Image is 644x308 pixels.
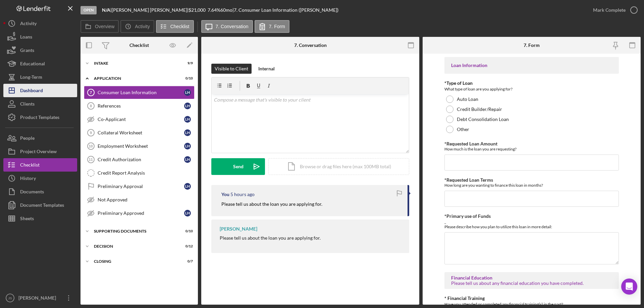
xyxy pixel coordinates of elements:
[586,3,641,17] button: Mark Complete
[102,7,112,13] div: |
[457,107,502,112] label: Credit Builder/Repair
[170,24,190,29] label: Checklist
[184,183,191,190] div: L H
[232,7,338,13] div: | 7. Consumer Loan Information ([PERSON_NAME])
[221,192,229,197] div: You
[89,144,93,148] tspan: 10
[444,80,619,86] div: *Type of Loan
[444,141,497,146] label: *Requested Loan Amount
[3,97,77,111] button: Clients
[94,259,176,263] div: Closing
[20,57,45,72] div: Educational
[3,44,77,57] button: Grants
[3,17,77,30] button: Activity
[444,86,619,93] div: What type of loan are you applying for?
[3,291,77,305] button: JS[PERSON_NAME]
[3,212,77,225] a: Sheets
[3,131,77,145] a: People
[3,145,77,158] button: Project Overview
[201,20,253,33] button: 7. Conversation
[84,126,195,139] a: 9Collateral WorksheetLH
[20,70,42,85] div: Long-Term
[98,90,184,95] div: Consumer Loan Information
[3,158,77,172] a: Checklist
[8,296,12,300] text: JS
[184,143,191,149] div: L H
[269,24,285,29] label: 7. Form
[215,64,248,74] div: Visible to Client
[84,99,195,113] a: 8ReferencesLH
[135,24,150,29] label: Activity
[184,129,191,136] div: L H
[3,198,77,212] button: Document Templates
[189,7,206,13] span: $21,000
[524,43,540,48] div: 7. Form
[98,157,184,162] div: Credit Authorization
[294,43,327,48] div: 7. Conversation
[593,3,626,17] div: Mark Complete
[184,103,191,109] div: L H
[3,84,77,97] button: Dashboard
[84,166,195,180] a: Credit Report Analysis
[98,210,184,216] div: Preliminary Approved
[102,7,110,13] b: N/A
[451,63,612,68] div: Loan Information
[20,44,34,59] div: Grants
[255,64,278,74] button: Internal
[457,97,478,102] label: Auto Loan
[84,86,195,99] a: 7Consumer Loan InformationLH
[221,201,322,207] mark: Please tell us about the loan you are applying for.
[457,117,509,122] label: Debt Consolidation Loan
[451,281,612,286] div: Please tell us about any financial education you have completed.
[444,296,619,301] div: * Financial Training
[112,7,189,13] div: [PERSON_NAME] [PERSON_NAME] |
[98,103,184,109] div: References
[181,76,193,80] div: 0 / 10
[90,90,92,95] tspan: 7
[3,70,77,84] button: Long-Term
[457,127,469,132] label: Other
[95,24,114,29] label: Overview
[90,131,92,135] tspan: 9
[3,57,77,70] button: Educational
[94,76,176,80] div: Application
[3,111,77,124] button: Product Templates
[220,226,257,232] div: [PERSON_NAME]
[20,145,57,160] div: Project Overview
[98,117,184,122] div: Co-Applicant
[98,170,194,176] div: Credit Report Analysis
[181,244,193,248] div: 0 / 12
[20,17,37,32] div: Activity
[20,172,36,187] div: History
[3,185,77,198] button: Documents
[84,153,195,166] a: 11Credit AuthorizationLH
[17,291,60,306] div: [PERSON_NAME]
[211,64,252,74] button: Visible to Client
[90,104,92,108] tspan: 8
[181,229,193,233] div: 0 / 10
[120,20,154,33] button: Activity
[255,20,289,33] button: 7. Form
[20,131,35,146] div: People
[216,24,249,29] label: 7. Conversation
[80,6,97,14] div: Open
[621,279,637,295] div: Open Intercom Messenger
[94,229,176,233] div: Supporting Documents
[184,116,191,123] div: L H
[444,183,619,188] div: How long are you wanting to finance this loan in months?
[3,30,77,44] a: Loans
[89,158,93,162] tspan: 11
[20,185,44,200] div: Documents
[84,139,195,153] a: 10Employment WorksheetLH
[3,172,77,185] a: History
[444,219,619,229] div: _ Please describe how you plan to utilize this loan in more detail:
[98,184,184,189] div: Preliminary Approval
[20,30,32,45] div: Loans
[129,43,149,48] div: Checklist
